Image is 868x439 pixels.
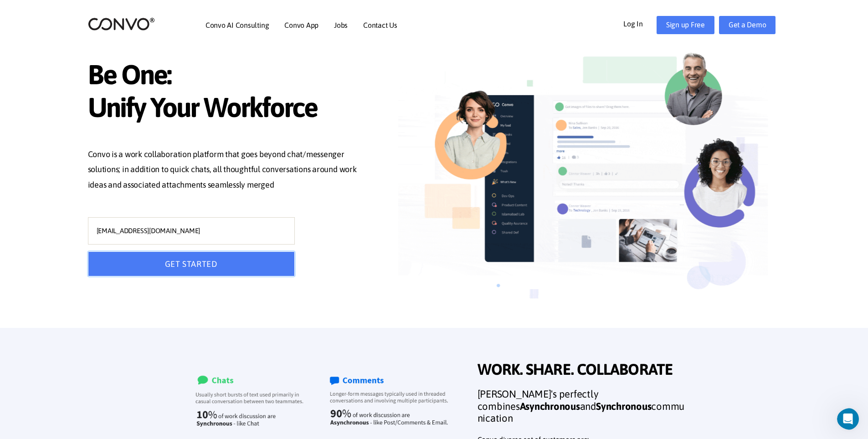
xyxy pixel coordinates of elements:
a: Convo AI Consulting [205,21,269,29]
a: Sign up Free [657,16,714,34]
strong: Asynchronous [520,400,580,412]
p: Convo is a work collaboration platform that goes beyond chat/messenger solutions; in addition to ... [88,147,369,195]
h3: [PERSON_NAME]'s perfectly combines and communication [478,388,687,431]
span: Unify Your Workforce [88,91,369,126]
a: Contact Us [363,21,397,29]
button: GET STARTED [88,251,295,276]
span: WORK. SHARE. COLLABORATE [478,360,687,381]
a: Get a Demo [719,16,776,34]
iframe: Intercom live chat [837,408,865,430]
img: logo_2.png [88,17,155,31]
span: Be One: [88,58,369,93]
img: image_not_found [398,41,768,327]
a: Log In [623,16,657,31]
a: Convo App [284,21,318,29]
input: YOUR WORK EMAIL ADDRESS [88,217,295,245]
strong: Synchronous [596,400,651,412]
a: Jobs [334,21,348,29]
